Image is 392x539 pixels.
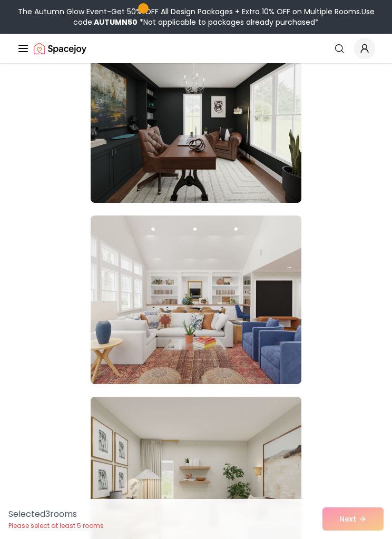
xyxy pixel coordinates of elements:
b: AUTUMN50 [94,17,138,27]
p: Please select at least 5 rooms [8,522,104,530]
img: Room room-32 [91,215,301,384]
span: *Not applicable to packages already purchased* [138,17,319,27]
a: Spacejoy [34,38,86,59]
img: Spacejoy Logo [34,38,86,59]
img: Room room-31 [91,34,301,203]
p: Selected 3 room s [8,508,104,521]
span: Use code: [73,6,375,27]
nav: Global [17,34,375,63]
div: The Autumn Glow Event-Get 50% OFF All Design Packages + Extra 10% OFF on Multiple Rooms. [4,6,388,27]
